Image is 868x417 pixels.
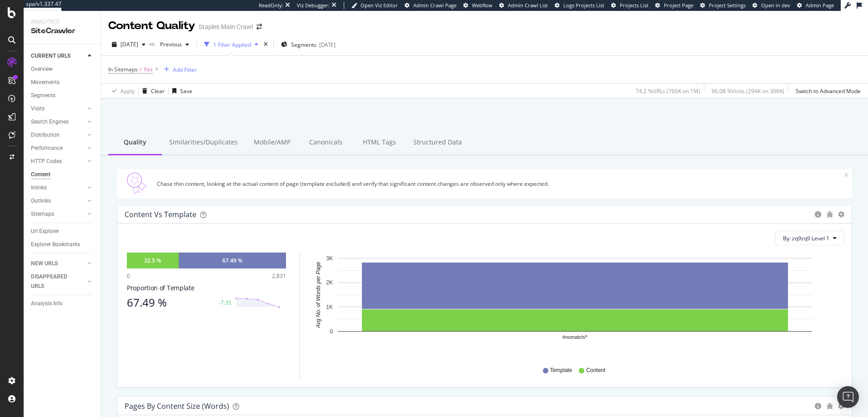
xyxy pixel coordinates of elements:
div: Sitemaps [31,209,54,219]
div: Staples Main Crawl [199,22,253,31]
button: [DATE] [108,37,149,52]
div: Quality [108,130,162,155]
div: HTML Tags [352,130,406,155]
a: Content [31,170,94,179]
a: Url Explorer [31,227,94,236]
img: Quality [120,173,153,194]
a: CURRENT URLS [31,51,85,61]
div: arrow-right-arrow-left [256,24,262,30]
a: Project Page [655,2,693,9]
span: vs [149,40,156,48]
div: bug [826,403,833,409]
a: Sitemaps [31,209,85,219]
a: Search Engines [31,117,85,127]
div: 67.49 % [222,257,242,264]
div: Movements [31,78,60,87]
a: Distribution [31,130,85,140]
a: Open in dev [753,2,790,9]
span: Webflow [472,2,492,9]
svg: A chart. [311,253,838,358]
span: Open in dev [761,2,790,9]
text: 1K [326,304,333,310]
text: 2K [326,280,333,286]
a: NEW URLS [31,259,85,268]
div: Save [180,87,192,95]
span: In Sitemaps [108,65,138,73]
div: Mobile/AMP [245,130,299,155]
div: Analytics [31,18,93,26]
text: #nomatch/* [562,335,588,340]
button: Segments[DATE] [277,37,339,52]
div: Chase thin content, looking at the actual content of page (template excluded) and verify that sig... [157,180,844,188]
button: By: zq9zq9 Level 1 [775,231,844,245]
div: Segments [31,91,55,100]
span: Project Settings [709,2,746,9]
div: circle-info [814,403,822,409]
div: Explorer Bookmarks [31,240,80,249]
a: Movements [31,78,94,87]
div: Distribution [31,130,60,140]
a: Open Viz Editor [351,2,398,9]
span: = [139,65,142,73]
span: Previous [156,40,182,48]
div: 32.5 % [144,257,161,264]
span: Logs Projects List [563,2,604,9]
a: Logs Projects List [555,2,604,9]
div: Overview [31,65,53,74]
a: HTTP Codes [31,157,85,166]
a: Performance [31,144,85,153]
a: Admin Crawl List [499,2,548,9]
div: gear [838,211,844,218]
div: times [262,40,270,49]
div: Inlinks [31,183,47,193]
span: Content [586,367,605,374]
a: DISAPPEARED URLS [31,272,85,291]
button: Previous [156,37,193,52]
div: Performance [31,144,63,153]
a: Segments [31,91,94,100]
span: Open Viz Editor [361,2,398,9]
text: Avg No. of Words per Page [315,262,321,328]
a: Admin Page [797,2,834,9]
button: Switch to Advanced Mode [792,84,861,98]
span: Yes [144,63,153,76]
div: bug [826,211,833,218]
div: 96.08 % Visits ( 294K on 306K ) [712,87,784,95]
div: CURRENT URLS [31,51,70,61]
text: 3K [326,255,333,262]
a: Analysis Info [31,299,94,308]
a: Admin Crawl Page [405,2,457,9]
span: Admin Crawl Page [413,2,457,9]
div: Clear [151,87,165,95]
span: Admin Crawl List [508,2,548,9]
button: 1 Filter Applied [201,37,262,52]
div: Add Filter [173,66,197,74]
div: DISAPPEARED URLS [31,272,77,291]
button: Apply [108,84,135,98]
a: Projects List [611,2,648,9]
div: 0 [127,272,130,280]
div: Apply [120,87,135,95]
div: Search Engines [31,117,69,127]
div: Structured Data [406,130,469,155]
div: -7.35 [219,299,231,307]
div: 67.49 % [127,296,213,309]
div: Url Explorer [31,227,59,236]
div: SiteCrawler [31,26,93,36]
span: Template [550,367,572,374]
div: circle-info [814,211,822,218]
a: Outlinks [31,196,85,206]
div: Viz Debugger: [297,2,330,9]
div: Pages by Content Size (Words) [125,402,229,411]
div: Proportion of Template [127,283,286,293]
div: 2,831 [272,272,286,280]
a: Explorer Bookmarks [31,240,94,249]
div: Content vs Template [125,210,196,219]
a: Overview [31,65,94,74]
button: Save [169,84,192,98]
div: ReadOnly: [259,2,283,9]
span: Segments [291,41,316,49]
div: 1 Filter Applied [213,41,251,49]
button: Clear [139,84,165,98]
